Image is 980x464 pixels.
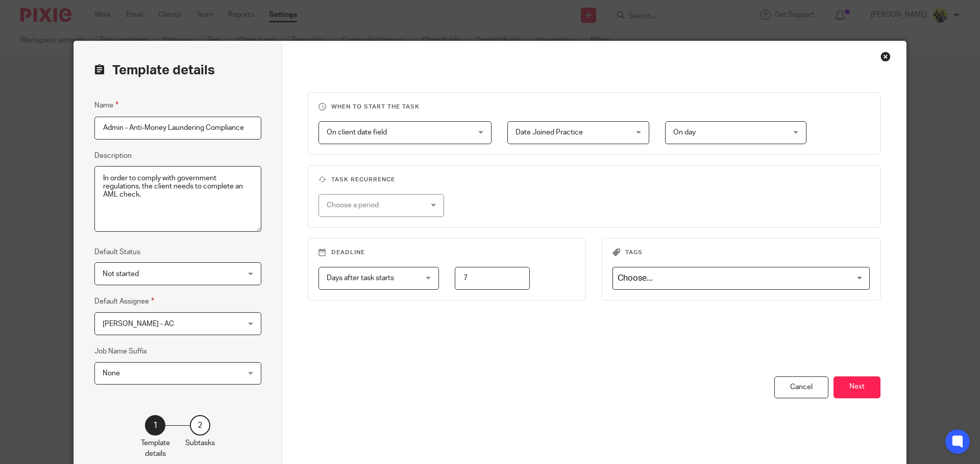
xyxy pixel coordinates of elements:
[94,62,215,79] h2: Template details
[190,415,210,435] div: 2
[516,129,583,136] span: Date Joined Practice
[614,269,864,287] input: Search for option
[612,249,870,257] h3: Tags
[834,376,880,398] button: Next
[103,320,174,327] span: [PERSON_NAME] - AC
[673,129,696,136] span: On day
[141,438,170,459] p: Template details
[185,438,215,448] p: Subtasks
[318,176,870,184] h3: Task recurrence
[94,99,118,111] label: Name
[318,103,870,111] h3: When to start the task
[103,270,139,278] span: Not started
[327,275,394,282] span: Days after task starts
[880,51,891,62] div: Close this dialog window
[145,415,165,435] div: 1
[94,247,140,257] label: Default Status
[774,376,828,398] div: Cancel
[327,195,421,216] div: Choose a period
[612,267,870,290] div: Search for option
[103,370,120,377] span: None
[94,166,261,232] textarea: In order to comply with government regulations, the client needs to complete an AML check.
[327,129,387,136] span: On client date field
[318,249,576,257] h3: Deadline
[94,151,132,161] label: Description
[94,295,154,307] label: Default Assignee
[94,346,147,357] label: Job Name Suffix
